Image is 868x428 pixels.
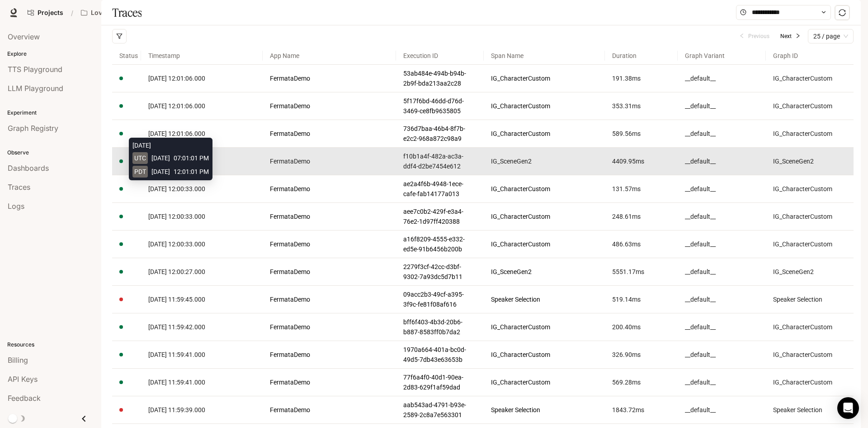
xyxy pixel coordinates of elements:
article: 248.61 ms [612,212,670,221]
article: 326.90 ms [612,350,670,360]
a: Speaker Selection [491,294,598,304]
a: __default__ [685,212,758,221]
article: __default__ [685,156,758,166]
a: ae2a4f6b-4948-1ece-cafe-fab14177a013 [403,179,476,199]
a: IG_CharacterCustom [773,129,846,139]
a: IG_CharacterCustom [491,129,598,139]
span: [DATE] 12:01:06.000 [148,102,205,110]
a: 4409.95ms [612,156,670,166]
a: 2279f3cf-42cc-d3bf-9302-7a93dc5d7b11 [403,262,476,282]
a: 09acc2b3-49cf-a395-3f9c-fe81f08af616 [403,289,476,309]
a: FermataDemo [270,129,389,139]
a: [DATE] 12:00:33.000 [148,184,255,194]
a: FermataDemo [270,350,389,360]
a: a16f8209-4555-e332-ed5e-91b6456b200b [403,234,476,254]
a: 5f17f6bd-46dd-d76d-3469-ce8fb9635805 [403,96,476,116]
a: FermataDemo [270,377,389,387]
span: 07:01:01 PM [174,153,209,163]
span: Span Name [484,43,605,68]
span: [DATE] 11:59:39.000 [148,406,205,414]
span: [DATE] 12:01:06.000 [148,130,205,137]
article: 519.14 ms [612,294,670,304]
a: FermataDemo [270,239,389,249]
a: IG_CharacterCustom [773,73,846,83]
a: IG_CharacterCustom [491,377,598,387]
span: Duration [605,43,678,68]
span: [DATE] 12:00:33.000 [148,240,205,248]
span: [DATE] 12:00:27.000 [148,268,205,275]
a: Speaker Selection [773,405,846,415]
span: App Name [263,43,396,68]
article: 353.31 ms [612,101,670,111]
div: Open Intercom Messenger [837,397,859,419]
article: Speaker Selection [773,294,846,304]
a: FermataDemo [270,405,389,415]
a: FermataDemo [270,156,389,166]
a: __default__ [685,267,758,277]
a: 1970a664-401a-bc0d-49d5-7db43e63653b [403,345,476,365]
a: IG_SceneGen2 [491,267,598,277]
span: Execution ID [396,43,484,68]
span: [DATE] 11:59:42.000 [148,323,205,331]
a: IG_CharacterCustom [491,184,598,194]
span: UTC [132,152,148,164]
a: [DATE] 12:00:27.000 [148,267,255,277]
article: 5551.17 ms [612,267,670,277]
span: [DATE] [151,167,170,177]
a: FermataDemo [270,101,389,111]
span: [DATE] 11:59:45.000 [148,296,205,303]
a: [DATE] 12:01:06.000 [148,101,255,111]
div: / [67,8,77,18]
a: __default__ [685,350,758,360]
a: __default__ [685,73,758,83]
p: Love Bird Cam [91,9,136,17]
div: [DATE] [132,140,209,150]
article: 200.40 ms [612,322,670,332]
a: [DATE] 11:59:45.000 [148,294,255,304]
a: Go to projects [24,4,67,22]
article: IG_CharacterCustom [773,350,846,360]
article: __default__ [685,184,758,194]
a: FermataDemo [270,322,389,332]
a: IG_CharacterCustom [491,101,598,111]
a: 519.14ms [612,294,670,304]
a: IG_CharacterCustom [491,322,598,332]
a: 569.28ms [612,377,670,387]
a: FermataDemo [270,267,389,277]
article: IG_CharacterCustom [773,239,846,249]
a: FermataDemo [270,73,389,83]
a: aab543ad-4791-b93e-2589-2c8a7e563301 [403,400,476,420]
a: IG_CharacterCustom [773,322,846,332]
span: PDT [132,166,148,178]
h1: Traces [112,4,142,22]
article: 1843.72 ms [612,405,670,415]
a: 736d7baa-46b4-8f7b-e2c2-968a872c98a9 [403,124,476,144]
span: sync [839,9,846,16]
a: IG_CharacterCustom [773,101,846,111]
a: f10b1a4f-482a-ac3a-ddf4-d2be7454e612 [403,151,476,171]
article: 191.38 ms [612,73,670,83]
article: __default__ [685,129,758,139]
article: IG_SceneGen2 [773,267,846,277]
a: 131.57ms [612,184,670,194]
a: [DATE] 11:59:39.000 [148,405,255,415]
a: [DATE] 12:00:33.000 [148,212,255,221]
a: __default__ [685,239,758,249]
a: __default__ [685,322,758,332]
a: 191.38ms [612,73,670,83]
a: __default__ [685,294,758,304]
article: IG_CharacterCustom [773,184,846,194]
a: [DATE] 11:59:41.000 [148,377,255,387]
article: __default__ [685,101,758,111]
span: [DATE] 12:00:33.000 [148,213,205,220]
button: Nextright [777,31,804,42]
span: 25 / page [813,29,848,43]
